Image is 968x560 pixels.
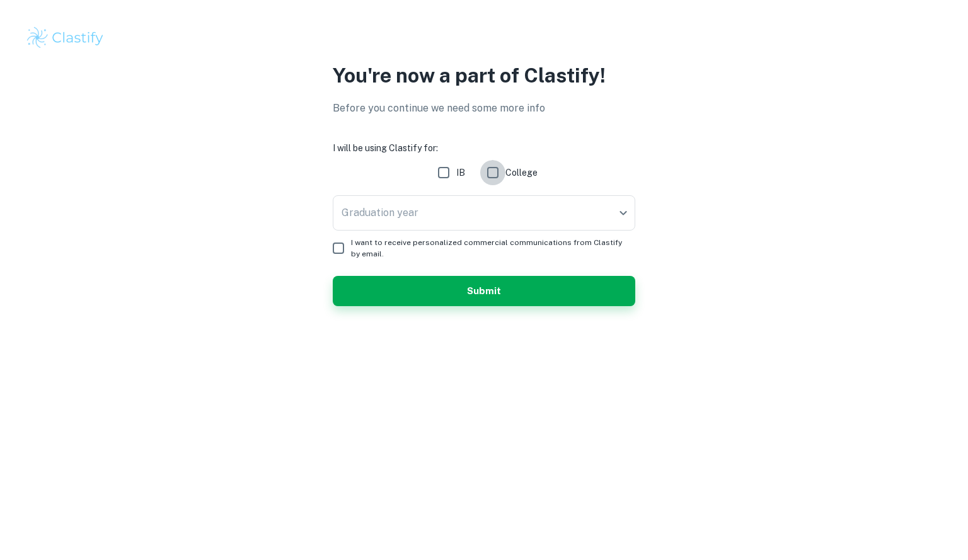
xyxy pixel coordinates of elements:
[333,276,635,306] button: Submit
[333,101,635,116] p: Before you continue we need some more info
[25,25,105,50] img: Clastify logo
[505,166,538,180] span: College
[456,166,465,180] span: IB
[333,60,635,91] p: You're now a part of Clastify!
[25,25,943,50] a: Clastify logo
[333,141,635,155] h6: I will be using Clastify for:
[351,237,625,260] span: I want to receive personalized commercial communications from Clastify by email.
